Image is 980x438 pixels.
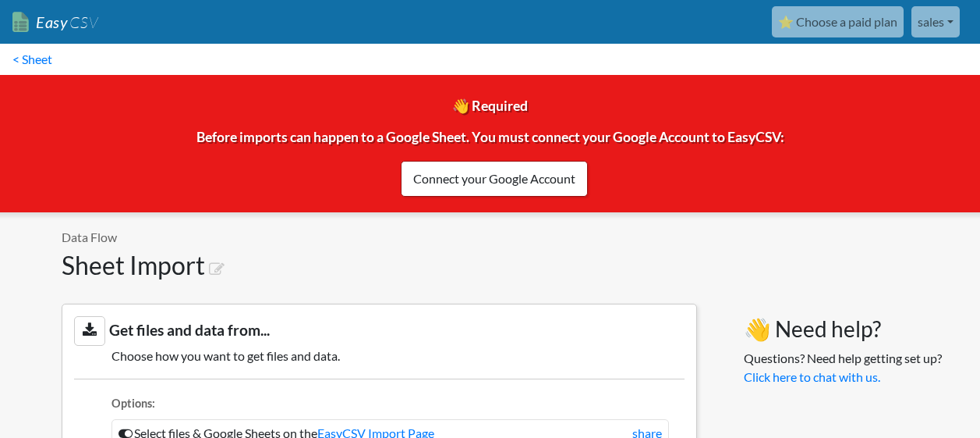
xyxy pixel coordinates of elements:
h3: 👋 Need help? [744,316,942,343]
a: EasyCSV [12,6,98,38]
span: 👋 Required Before imports can happen to a Google Sheet. You must connect your Google Account to E... [196,98,784,182]
p: Data Flow [62,228,697,247]
li: Options: [111,395,669,416]
span: CSV [68,12,98,32]
a: Connect your Google Account [401,161,588,197]
p: Questions? Need help getting set up? [744,349,942,386]
h5: Choose how you want to get files and data. [74,348,685,363]
a: Click here to chat with us. [744,369,880,384]
h3: Get files and data from... [74,316,685,345]
a: sales [911,6,960,37]
h1: Sheet Import [62,251,697,280]
a: ⭐ Choose a paid plan [772,6,904,37]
